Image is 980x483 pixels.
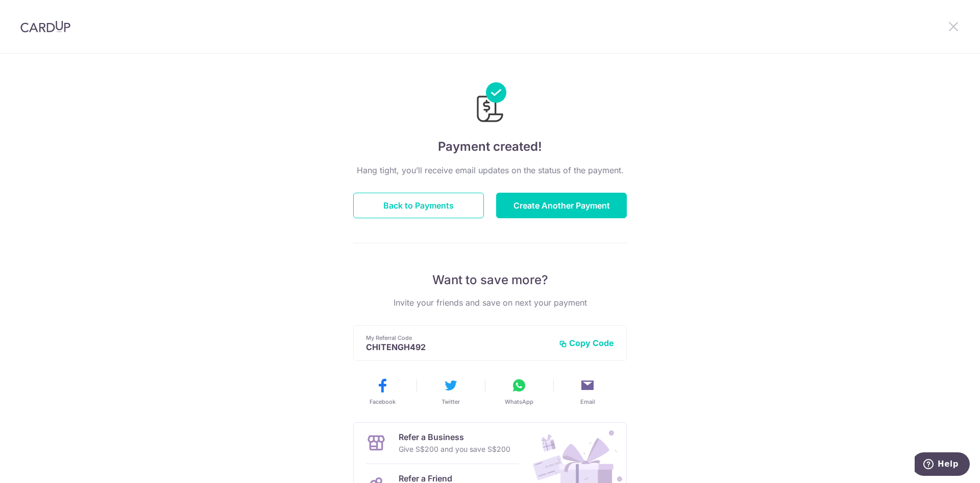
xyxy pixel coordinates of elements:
p: Invite your friends and save on next your payment [353,296,627,309]
img: Payments [474,82,506,125]
p: Hang tight, you’ll receive email updates on the status of the payment. [353,164,627,176]
p: Want to save more? [353,272,627,288]
button: Twitter [421,377,481,406]
button: Back to Payments [353,193,484,218]
button: Copy Code [559,338,614,348]
p: My Referral Code [366,334,551,342]
p: Give S$200 and you save S$200 [399,443,510,455]
span: Facebook [370,398,396,406]
img: CardUp [20,20,70,33]
button: Create Another Payment [496,193,627,218]
span: Email [580,398,595,406]
button: WhatsApp [489,377,549,406]
p: CHITENGH492 [366,342,551,352]
iframe: Opens a widget where you can find more information [915,452,970,478]
p: Refer a Business [399,431,510,443]
button: Facebook [352,377,412,406]
span: WhatsApp [505,398,533,406]
button: Email [557,377,618,406]
span: Twitter [442,398,460,406]
h4: Payment created! [353,137,627,156]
